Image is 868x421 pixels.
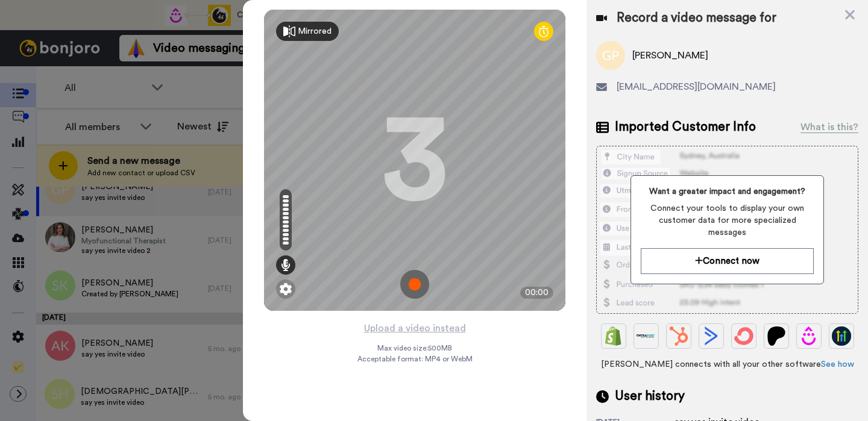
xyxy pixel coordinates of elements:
img: Hubspot [669,326,688,346]
img: Drip [799,326,819,346]
div: What is this? [800,120,858,134]
img: ConvertKit [734,326,753,346]
span: Max video size: 500 MB [377,343,452,353]
button: Upload a video instead [360,320,470,336]
img: ic_record_start.svg [400,270,429,299]
img: Ontraport [637,326,656,346]
span: Acceptable format: MP4 or WebM [357,354,473,364]
img: Shopify [604,326,623,346]
span: User history [615,387,685,405]
span: [PERSON_NAME] connects with all your other software [596,358,858,370]
button: Connect now [641,248,813,274]
div: 00:00 [520,287,553,299]
a: See how [821,360,854,369]
span: Imported Customer Info [615,118,756,136]
img: Patreon [767,326,786,346]
img: ic_gear.svg [280,283,292,295]
img: ActiveCampaign [702,326,721,346]
span: Want a greater impact and engagement? [641,186,813,198]
div: 3 [382,115,448,205]
span: Connect your tools to display your own customer data for more specialized messages [641,202,813,239]
img: GoHighLevel [832,326,851,346]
